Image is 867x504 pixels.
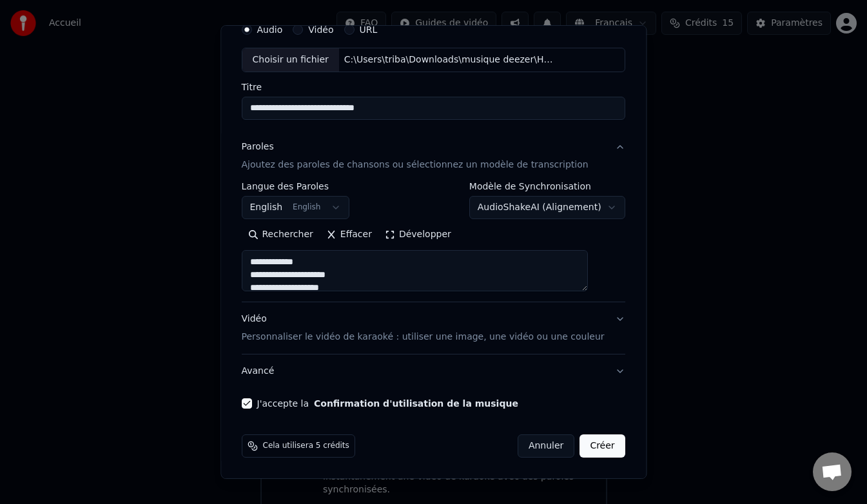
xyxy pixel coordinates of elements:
button: Créer [580,434,625,458]
div: ParolesAjoutez des paroles de chansons ou sélectionnez un modèle de transcription [242,182,625,302]
span: Cela utilisera 5 crédits [263,441,349,451]
button: Annuler [518,434,574,458]
button: Effacer [320,224,378,245]
label: J'accepte la [257,399,518,408]
label: Modèle de Synchronisation [469,182,625,191]
label: Titre [242,82,625,92]
label: Vidéo [309,25,334,34]
p: Personnaliser le vidéo de karaoké : utiliser une image, une vidéo ou une couleur [242,331,605,344]
p: Ajoutez des paroles de chansons ou sélectionnez un modèle de transcription [242,159,589,171]
label: Audio [257,25,283,34]
button: Développer [378,224,458,245]
div: Vidéo [242,313,605,344]
button: J'accepte la [314,399,518,408]
button: ParolesAjoutez des paroles de chansons ou sélectionnez un modèle de transcription [242,130,625,182]
button: Rechercher [242,224,320,245]
label: Langue des Paroles [242,182,350,191]
div: Choisir un fichier [242,48,339,72]
div: Paroles [242,141,274,153]
label: URL [360,25,378,34]
div: C:\Users\triba\Downloads\musique deezer\Haddaway - What Is Love (7_ Mix).mp3 [339,53,558,66]
button: Avancé [242,354,625,388]
button: VidéoPersonnaliser le vidéo de karaoké : utiliser une image, une vidéo ou une couleur [242,302,625,354]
